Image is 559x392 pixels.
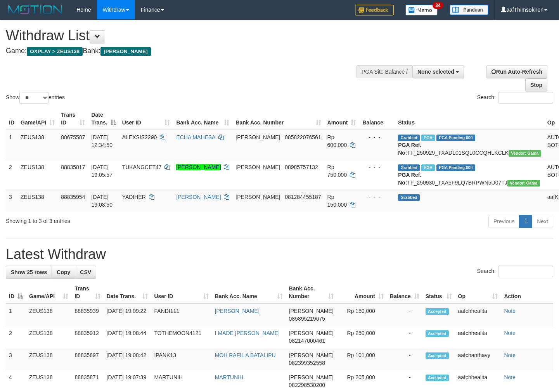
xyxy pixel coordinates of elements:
td: 3 [6,348,26,370]
td: aafchhealita [455,304,501,326]
th: Game/API: activate to sort column ascending [26,281,71,304]
td: - [387,348,422,370]
img: MOTION_logo.png [6,4,65,16]
a: Stop [525,78,547,92]
img: panduan.png [450,5,488,15]
a: Show 25 rows [6,266,52,279]
span: Copy 085895219675 to clipboard [289,316,325,322]
td: [DATE] 19:09:22 [104,304,151,326]
a: Copy [52,266,75,279]
div: - - - [362,163,392,171]
div: - - - [362,193,392,201]
td: 88835939 [71,304,103,326]
th: Status: activate to sort column ascending [422,281,455,304]
h1: Withdraw List [6,28,365,43]
a: Previous [488,215,519,228]
select: Showentries [19,92,48,104]
span: None selected [417,69,454,75]
th: Bank Acc. Number: activate to sort column ascending [232,108,324,130]
span: YADIHER [122,194,146,200]
th: ID: activate to sort column descending [6,281,26,304]
span: Copy [57,269,70,275]
span: Copy 085822076561 to clipboard [285,134,321,140]
span: Accepted [426,352,449,359]
th: Balance: activate to sort column ascending [387,281,422,304]
span: Copy 082298530200 to clipboard [289,382,325,388]
span: Copy 082399352558 to clipboard [289,360,325,366]
span: Marked by aafpengsreynich [421,135,435,141]
img: Feedback.jpg [355,5,394,16]
div: - - - [362,133,392,141]
a: Next [532,215,553,228]
span: [PERSON_NAME] [235,134,280,140]
span: OXPLAY > ZEUS138 [27,47,83,56]
span: Grabbed [398,194,420,201]
td: FANDI111 [151,304,211,326]
label: Show entries [6,92,65,104]
span: 34 [433,2,443,9]
td: TOTHEMOON4121 [151,326,211,348]
td: Rp 150,000 [337,304,387,326]
td: ZEUS138 [17,130,58,160]
img: Button%20Memo.svg [405,5,438,16]
td: ZEUS138 [17,160,58,190]
span: Vendor URL: https://trx31.1velocity.biz [507,180,540,187]
a: MARTUNIH [215,374,244,380]
span: Copy 08985757132 to clipboard [285,164,318,170]
span: Rp 750.000 [327,164,347,178]
span: [PERSON_NAME] [100,47,151,56]
b: PGA Ref. No: [398,142,421,156]
span: CSV [80,269,91,275]
span: Rp 600.000 [327,134,347,148]
span: [PERSON_NAME] [289,330,334,336]
span: [DATE] 12:34:50 [91,134,112,148]
a: Note [504,352,516,358]
span: [PERSON_NAME] [235,194,280,200]
td: 88835912 [71,326,103,348]
td: aafchanthavy [455,348,501,370]
span: Rp 150.000 [327,194,347,208]
td: ZEUS138 [26,326,71,348]
td: TF_250930_TXA5F9LQ7BRPWN5U07TJ [395,160,544,190]
div: Showing 1 to 3 of 3 entries [6,214,227,225]
span: [PERSON_NAME] [289,352,334,358]
th: Action [501,281,553,304]
span: 88675587 [61,134,85,140]
span: Accepted [426,375,449,381]
span: ALEXSIS2290 [122,134,157,140]
th: User ID: activate to sort column ascending [151,281,211,304]
b: PGA Ref. No: [398,172,421,186]
span: Show 25 rows [11,269,47,275]
input: Search: [498,92,553,104]
span: PGA Pending [436,164,475,171]
a: CSV [75,266,96,279]
a: 1 [519,215,532,228]
span: [PERSON_NAME] [289,308,334,314]
th: Op: activate to sort column ascending [455,281,501,304]
a: ECHA MAHESA [176,134,215,140]
span: PGA Pending [436,135,475,141]
a: Note [504,308,516,314]
label: Search: [477,92,553,104]
th: Game/API: activate to sort column ascending [17,108,58,130]
th: Trans ID: activate to sort column ascending [71,281,103,304]
span: Grabbed [398,164,420,171]
span: Marked by aafpengsreynich [421,164,435,171]
span: Accepted [426,330,449,337]
th: Bank Acc. Name: activate to sort column ascending [212,281,286,304]
th: Amount: activate to sort column ascending [337,281,387,304]
th: Bank Acc. Number: activate to sort column ascending [286,281,337,304]
td: 2 [6,160,17,190]
button: None selected [412,65,464,78]
a: [PERSON_NAME] [215,308,260,314]
td: 3 [6,190,17,212]
td: 1 [6,304,26,326]
td: 2 [6,326,26,348]
div: PGA Site Balance / [357,65,412,78]
h4: Game: Bank: [6,47,365,55]
th: Trans ID: activate to sort column ascending [58,108,88,130]
span: [PERSON_NAME] [289,374,334,380]
span: Copy 081284455187 to clipboard [285,194,321,200]
a: MOH RAFIL A BATALIPU [215,352,276,358]
td: [DATE] 19:08:42 [104,348,151,370]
